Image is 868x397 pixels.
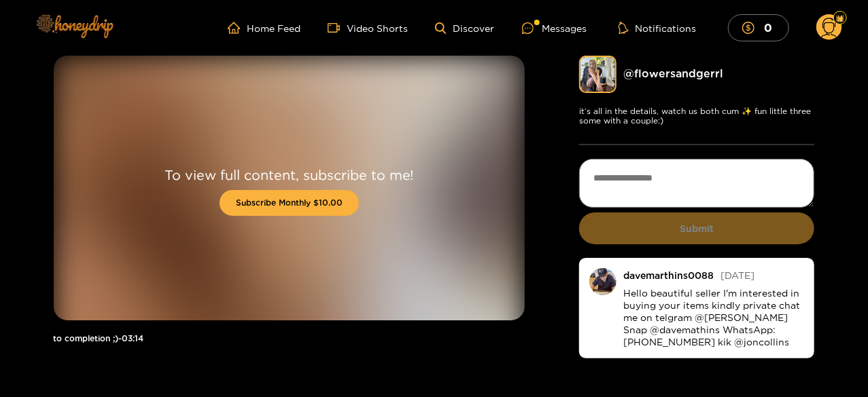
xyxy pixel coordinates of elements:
[721,270,754,280] span: [DATE]
[228,22,247,34] span: home
[728,14,789,41] button: 0
[579,56,617,93] img: flowersandgerrl
[435,22,494,34] a: Discover
[623,270,714,280] div: davemarthins0088
[328,22,347,34] span: video-camera
[220,190,359,216] button: Subscribe Monthly $10.00
[763,20,775,35] mark: 0
[589,268,617,295] img: o3nvo-fb_img_1731113975378.jpg
[614,21,701,35] button: Notifications
[54,334,525,343] h1: to completion ;) - 03:14
[579,107,815,126] p: it’s all in the details, watch us both cum ✨ fun little three some with a couple:)
[623,287,805,348] p: Hello beautiful seller I'm interested in buying your items kindly private chat me on telgram @[PE...
[164,166,414,183] p: To view full content, subscribe to me!
[623,67,723,79] a: @ flowersandgerrl
[522,20,587,36] div: Messages
[328,22,408,34] a: Video Shorts
[836,14,844,22] img: Fan Level
[579,212,815,244] button: Submit
[742,22,761,34] span: dollar
[228,22,300,34] a: Home Feed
